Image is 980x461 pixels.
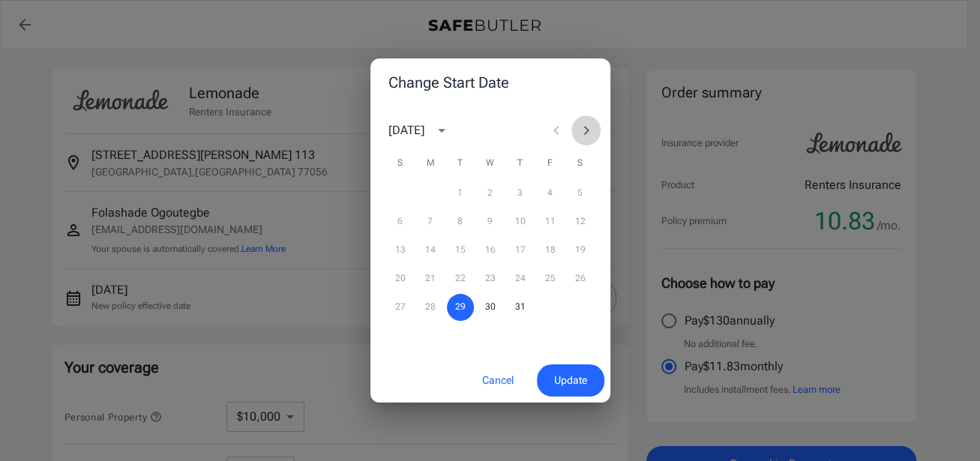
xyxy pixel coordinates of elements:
h2: Change Start Date [370,58,610,106]
button: 31 [507,294,534,321]
span: Tuesday [447,148,474,178]
span: Friday [537,148,564,178]
span: Wednesday [477,148,504,178]
span: Update [554,371,587,390]
button: 29 [447,294,474,321]
span: Saturday [567,148,594,178]
div: [DATE] [388,121,424,139]
button: 30 [477,294,504,321]
span: Monday [417,148,444,178]
button: Cancel [465,364,531,397]
button: Next month [571,115,601,145]
span: Sunday [387,148,414,178]
span: Thursday [507,148,534,178]
button: Update [537,364,604,397]
button: calendar view is open, switch to year view [429,118,454,143]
